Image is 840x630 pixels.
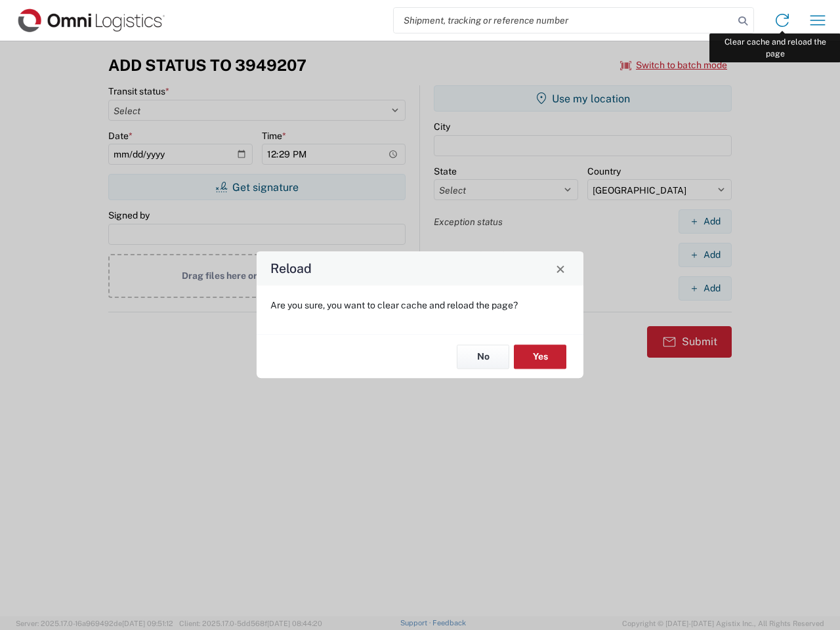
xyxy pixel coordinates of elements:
button: Yes [514,345,566,369]
p: Are you sure, you want to clear cache and reload the page? [270,299,570,311]
input: Shipment, tracking or reference number [394,8,734,33]
button: Close [551,259,570,278]
h4: Reload [270,259,312,278]
button: No [457,345,509,369]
